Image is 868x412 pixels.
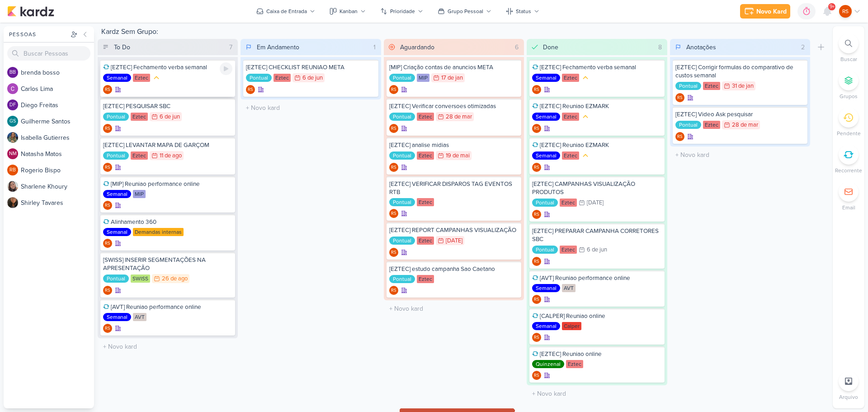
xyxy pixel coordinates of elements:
[389,85,398,94] div: Renan Sena
[417,198,434,206] div: Eztec
[389,198,415,206] div: Pontual
[103,239,112,248] div: Criador(a): Renan Sena
[9,103,16,108] p: DF
[532,295,541,304] div: Renan Sena
[391,251,396,255] p: RS
[103,124,112,133] div: Renan Sena
[21,198,94,208] div: S h i r l e y T a v a r e s
[732,122,758,128] div: 28 de mar
[562,284,576,292] div: AVT
[103,74,131,82] div: Semanal
[417,237,434,245] div: Eztec
[675,82,701,90] div: Pontual
[389,74,415,82] div: Pontual
[103,63,232,71] div: [EZTEC] Fechamento verba semanal
[532,163,541,172] div: Criador(a): Renan Sena
[566,360,583,368] div: Eztec
[675,132,684,141] div: Criador(a): Renan Sena
[133,228,184,236] div: Demandas internas
[9,70,16,75] p: bb
[532,257,541,266] div: Criador(a): Renan Sena
[532,210,541,219] div: Criador(a): Renan Sena
[103,102,232,110] div: [EZTEC] PESQUISAR SBC
[105,166,110,170] p: RS
[532,124,541,133] div: Renan Sena
[740,4,790,19] button: Novo Kard
[246,63,375,71] div: [EZTEC] CHECKLIST REUNIAO META
[105,88,110,92] p: RS
[389,286,398,295] div: Renan Sena
[103,190,131,198] div: Semanal
[152,73,161,82] div: Prioridade Média
[389,275,415,283] div: Pontual
[133,74,150,82] div: Eztec
[389,163,398,172] div: Criador(a): Renan Sena
[105,242,110,246] p: RS
[389,152,415,160] div: Pontual
[532,163,541,172] div: Renan Sena
[839,5,852,18] div: Renan Sena
[842,7,849,15] p: RS
[534,374,539,378] p: RS
[103,163,112,172] div: Renan Sena
[677,135,683,139] p: RS
[532,284,560,292] div: Semanal
[21,149,94,159] div: N a t a s h a M a t o s
[675,93,684,102] div: Criador(a): Renan Sena
[103,228,131,236] div: Semanal
[532,199,558,207] div: Pontual
[386,302,522,315] input: + Novo kard
[677,96,683,100] p: RS
[103,201,112,210] div: Criador(a): Renan Sena
[246,85,255,94] div: Renan Sena
[389,180,519,196] div: [EZTEC] VERIFICAR DISPAROS TAG EVENTOS RTB
[131,152,148,160] div: Eztec
[7,116,18,127] div: Guilherme Santos
[242,101,379,114] input: + Novo kard
[532,246,558,254] div: Pontual
[581,151,590,160] div: Prioridade Média
[98,26,829,39] div: Kardz Sem Grupo:
[581,112,590,121] div: Prioridade Média
[840,55,857,63] p: Buscar
[103,324,112,333] div: Criador(a): Renan Sena
[133,313,146,321] div: AVT
[840,92,858,100] p: Grupos
[302,75,323,81] div: 6 de jun
[417,152,434,160] div: Eztec
[7,6,54,17] img: kardz.app
[417,275,434,283] div: Eztec
[103,163,112,172] div: Criador(a): Renan Sena
[7,46,90,61] input: Buscar Pessoas
[532,274,661,282] div: [AVT] Reuniao performance online
[248,88,253,92] p: RS
[532,295,541,304] div: Criador(a): Renan Sena
[103,85,112,94] div: Renan Sena
[532,371,541,380] div: Criador(a): Renan Sena
[532,360,564,368] div: Quinzenal
[370,43,379,52] div: 1
[830,3,835,10] span: 9+
[226,43,236,52] div: 7
[21,84,94,94] div: C a r l o s L i m a
[532,257,541,266] div: Renan Sena
[391,127,396,131] p: RS
[389,209,398,218] div: Criador(a): Renan Sena
[732,83,754,89] div: 31 de jan
[532,124,541,133] div: Criador(a): Renan Sena
[655,43,665,52] div: 8
[534,336,539,340] p: RS
[587,247,607,253] div: 6 de jun
[103,303,232,311] div: [AVT] Reuniao performance online
[389,248,398,257] div: Renan Sena
[389,102,519,110] div: [EZTEC] Verificar conversoes otimizadas
[7,83,18,94] img: Carlos Lima
[532,227,661,243] div: [EZTEC] PREPARAR CAMPANHA CORRETORES SBC
[7,132,18,143] img: Isabella Gutierres
[446,238,462,244] div: [DATE]
[274,74,291,82] div: Eztec
[389,113,415,121] div: Pontual
[532,371,541,380] div: Renan Sena
[160,114,180,120] div: 6 de jun
[532,113,560,121] div: Semanal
